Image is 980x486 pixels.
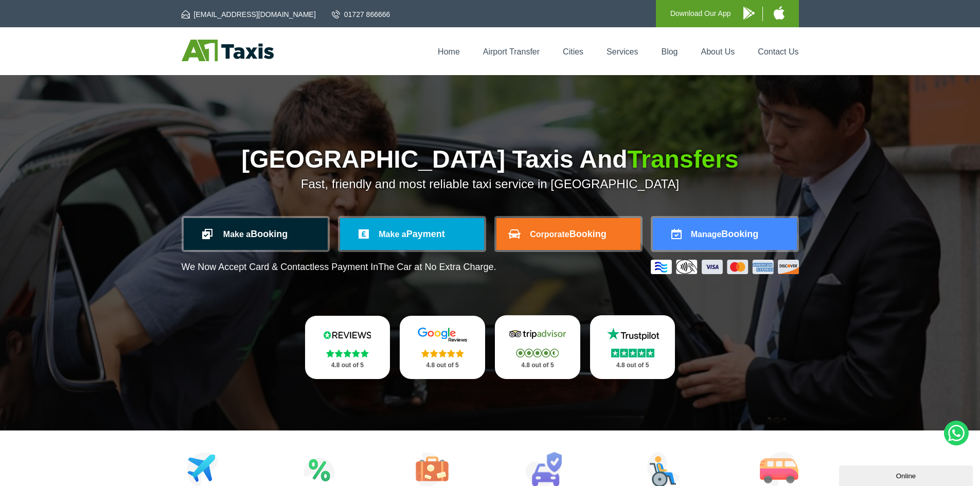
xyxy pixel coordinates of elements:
span: The Car at No Extra Charge. [378,262,496,272]
p: Download Our App [670,7,731,20]
a: Home [438,47,460,56]
p: 4.8 out of 5 [316,359,379,372]
a: [EMAIL_ADDRESS][DOMAIN_NAME] [182,9,316,20]
a: Tripadvisor Stars 4.8 out of 5 [495,315,580,379]
a: 01727 866666 [332,9,390,20]
a: Trustpilot Stars 4.8 out of 5 [590,315,675,379]
img: Google [412,327,473,343]
span: Manage [691,230,722,239]
a: Reviews.io Stars 4.8 out of 5 [305,316,390,379]
span: Corporate [530,230,569,239]
a: Services [607,47,638,56]
img: Stars [611,349,654,357]
a: Make aPayment [340,218,484,250]
img: Trustpilot [602,327,664,342]
img: A1 Taxis iPhone App [774,6,785,20]
a: Make aBooking [184,218,328,250]
a: CorporateBooking [496,218,640,250]
img: Stars [516,349,559,357]
a: Airport Transfer [483,47,540,56]
a: ManageBooking [653,218,797,250]
span: Make a [223,230,251,239]
p: We Now Accept Card & Contactless Payment In [182,262,496,273]
img: Tripadvisor [507,327,568,342]
p: 4.8 out of 5 [601,359,664,372]
iframe: chat widget [839,463,975,486]
span: Transfers [628,146,739,173]
p: 4.8 out of 5 [411,359,474,372]
img: Stars [326,349,369,357]
a: Google Stars 4.8 out of 5 [400,316,485,379]
img: A1 Taxis St Albans LTD [182,40,274,61]
a: Blog [661,47,678,56]
p: Fast, friendly and most reliable taxi service in [GEOGRAPHIC_DATA] [182,177,799,191]
img: Reviews.io [316,327,378,343]
a: About Us [701,47,735,56]
img: Credit And Debit Cards [651,260,799,274]
img: A1 Taxis Android App [743,7,755,20]
a: Cities [563,47,583,56]
h1: [GEOGRAPHIC_DATA] Taxis And [182,147,799,172]
p: 4.8 out of 5 [506,359,569,372]
a: Contact Us [758,47,798,56]
span: Make a [379,230,406,239]
img: Stars [421,349,464,357]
